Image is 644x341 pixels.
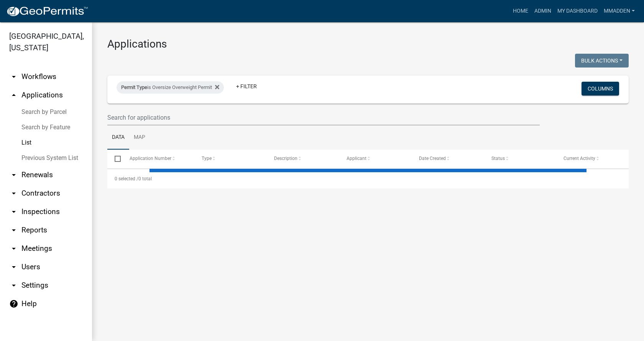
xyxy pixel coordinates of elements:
[575,54,629,68] button: Bulk Actions
[563,156,595,161] span: Current Activity
[117,81,224,94] div: is Oversize Overweight Permit
[9,207,18,216] i: arrow_drop_down
[9,91,18,100] i: arrow_drop_up
[107,150,122,168] datatable-header-cell: Select
[115,176,138,181] span: 0 selected /
[347,156,366,161] span: Applicant
[107,125,129,150] a: Data
[202,156,212,161] span: Type
[419,156,446,161] span: Date Created
[510,4,531,18] a: Home
[531,4,554,18] a: Admin
[194,150,267,168] datatable-header-cell: Type
[556,150,629,168] datatable-header-cell: Current Activity
[107,110,540,125] input: Search for applications
[9,170,18,180] i: arrow_drop_down
[129,125,150,150] a: Map
[267,150,339,168] datatable-header-cell: Description
[230,79,263,93] a: + Filter
[107,38,629,51] h3: Applications
[412,150,484,168] datatable-header-cell: Date Created
[554,4,601,18] a: My Dashboard
[130,156,171,161] span: Application Number
[601,4,638,18] a: mmadden
[484,150,556,168] datatable-header-cell: Status
[339,150,412,168] datatable-header-cell: Applicant
[9,189,18,198] i: arrow_drop_down
[9,244,18,253] i: arrow_drop_down
[9,281,18,290] i: arrow_drop_down
[122,150,194,168] datatable-header-cell: Application Number
[9,299,18,308] i: help
[9,262,18,272] i: arrow_drop_down
[121,84,147,90] span: Permit Type
[9,72,18,81] i: arrow_drop_down
[9,226,18,235] i: arrow_drop_down
[491,156,505,161] span: Status
[582,82,619,96] button: Columns
[107,169,629,188] div: 0 total
[274,156,297,161] span: Description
